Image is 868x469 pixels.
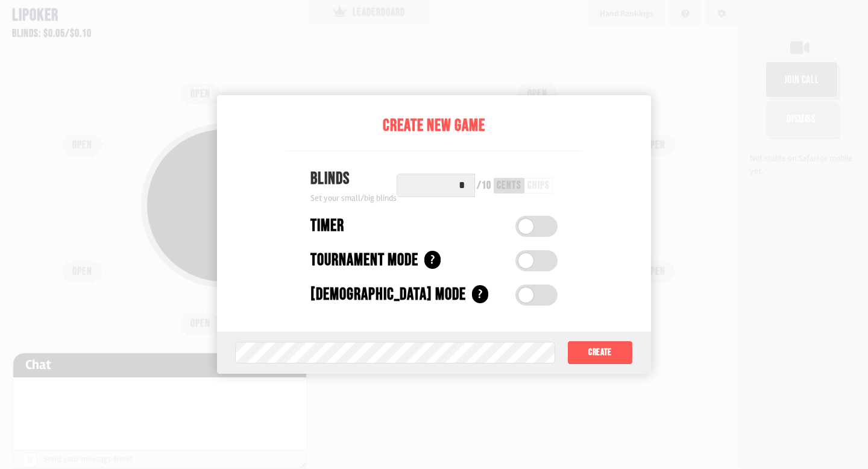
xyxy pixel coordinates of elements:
[310,248,418,273] div: Tournament Mode
[527,180,550,191] div: chips
[477,180,491,191] div: / 10
[310,166,397,192] div: Blinds
[567,341,633,365] button: Create
[310,192,397,204] div: Set your small/big blinds
[424,251,441,269] div: ?
[310,282,466,307] div: [DEMOGRAPHIC_DATA] Mode
[497,180,521,191] div: cents
[472,285,488,303] div: ?
[310,213,344,239] div: Timer
[286,113,582,139] div: Create New Game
